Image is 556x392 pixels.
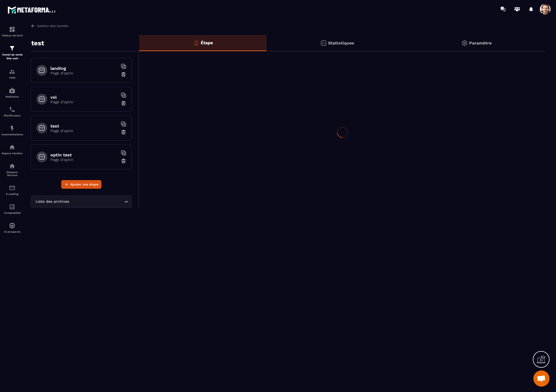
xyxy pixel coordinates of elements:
[320,40,327,46] img: stats.20deebd0.svg
[1,95,23,98] p: Webinaire
[9,125,15,132] img: automations
[50,129,118,133] p: Page d'optin
[31,195,132,208] div: Search for option
[1,152,23,155] p: Espace membre
[9,26,15,33] img: formation
[9,68,15,75] img: formation
[9,144,15,150] img: automations
[9,204,15,210] img: accountant
[1,140,23,159] a: automationsautomationsEspace membre
[1,102,23,121] a: schedulerschedulerPlanificateur
[1,76,23,79] p: CRM
[201,40,213,45] p: Étape
[1,133,23,136] p: Automatisations
[50,123,118,129] h6: test
[9,87,15,94] img: automations
[1,211,23,214] p: Comptabilité
[31,38,44,49] p: test
[121,72,126,77] img: trash
[1,114,23,117] p: Planificateur
[121,129,126,135] img: trash
[461,40,468,46] img: setting-gr.5f69749f.svg
[9,106,15,113] img: scheduler
[50,157,118,162] p: Page d'optin
[1,53,23,60] p: Tunnel de vente Site web
[50,152,118,157] h6: optin test
[1,200,23,218] a: accountantaccountantComptabilité
[1,41,23,64] a: formationformationTunnel de vente Site web
[1,64,23,83] a: formationformationCRM
[9,163,15,169] img: social-network
[193,40,199,46] img: bars-o.4a397970.svg
[9,185,15,191] img: email
[50,66,118,71] h6: landing
[1,171,23,177] p: Réseaux Sociaux
[328,40,354,46] p: Statistiques
[70,199,123,205] input: Search for option
[61,180,101,189] button: Ajouter une étape
[9,222,15,229] img: automations
[1,22,23,41] a: formationformationTableau de bord
[50,71,118,75] p: Page d'optin
[1,159,23,181] a: social-networksocial-networkRéseaux Sociaux
[1,34,23,37] p: Tableau de bord
[8,5,56,15] img: logo
[121,101,126,106] img: trash
[1,230,23,233] p: IA prospects
[533,370,550,387] div: Open chat
[1,121,23,140] a: automationsautomationsAutomatisations
[50,95,118,100] h6: vsl
[121,158,126,164] img: trash
[31,23,68,28] a: Gestion des tunnels
[50,100,118,104] p: Page d'optin
[31,23,36,28] img: arrow
[70,182,98,187] span: Ajouter une étape
[34,199,70,205] span: Liste des archives
[469,40,492,46] p: Paramètre
[1,192,23,195] p: E-mailing
[1,181,23,200] a: emailemailE-mailing
[9,45,15,51] img: formation
[1,83,23,102] a: automationsautomationsWebinaire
